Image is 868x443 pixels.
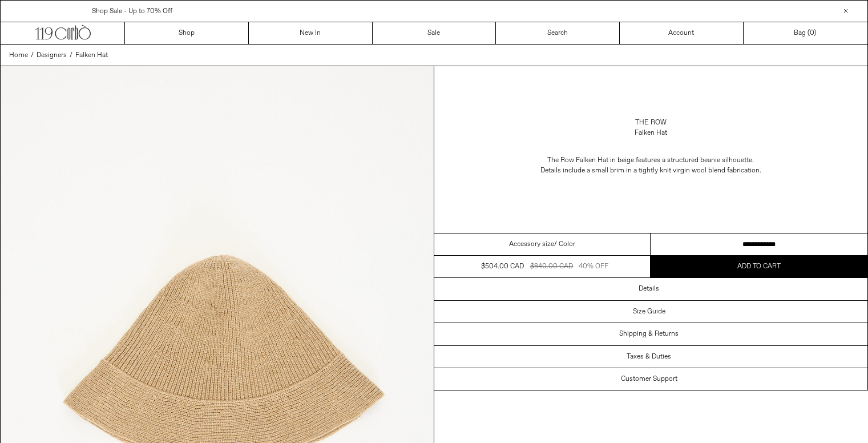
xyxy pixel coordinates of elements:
[737,262,781,271] span: Add to cart
[530,261,573,272] div: $840.00 CAD
[554,239,575,249] span: / Color
[639,285,659,293] h3: Details
[744,22,867,44] a: Bag ()
[579,261,608,272] div: 40% OFF
[635,128,667,138] div: Falken Hat
[496,22,620,44] a: Search
[810,28,816,38] span: )
[125,22,249,44] a: Shop
[810,29,814,38] span: 0
[536,150,765,182] p: The Row Falken Hat in beige features a structured beanie silhouette. Details include a small brim...
[620,22,744,44] a: Account
[9,50,28,61] a: Home
[373,22,496,44] a: Sale
[635,118,667,128] a: The Row
[481,261,524,272] div: $504.00 CAD
[509,239,554,249] span: Accessory size
[627,353,671,361] h3: Taxes & Duties
[37,51,67,60] span: Designers
[9,51,28,60] span: Home
[619,330,679,338] h3: Shipping & Returns
[70,50,72,61] span: /
[651,256,867,277] button: Add to cart
[75,51,108,60] span: Falken Hat
[37,50,67,61] a: Designers
[31,50,34,61] span: /
[75,50,108,61] a: Falken Hat
[249,22,373,44] a: New In
[621,375,677,383] h3: Customer Support
[633,308,665,316] h3: Size Guide
[92,7,172,16] a: Shop Sale - Up to 70% Off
